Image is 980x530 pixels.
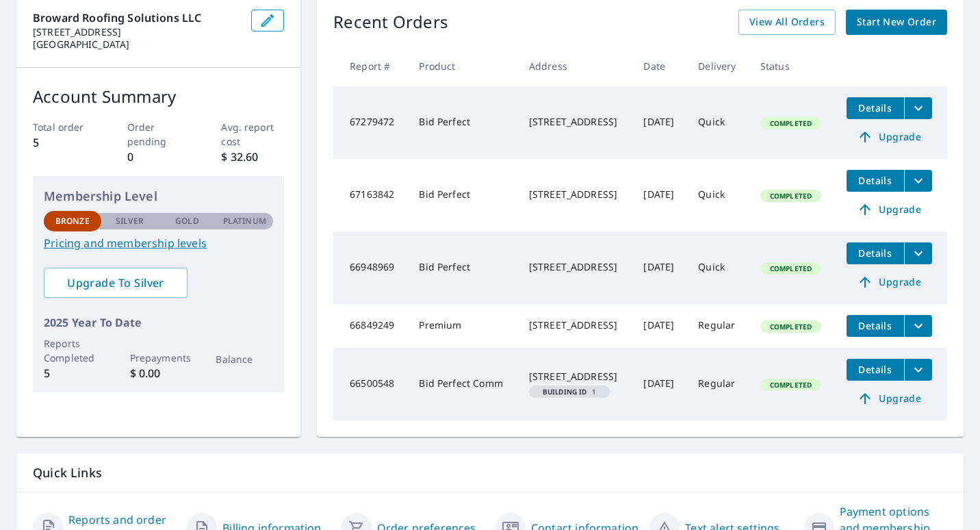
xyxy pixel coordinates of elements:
[529,260,622,274] div: [STREET_ADDRESS]
[847,388,932,409] a: Upgrade
[687,231,749,304] td: Quick
[632,159,687,231] td: [DATE]
[33,84,284,109] p: Account Summary
[518,46,633,86] th: Address
[216,352,273,366] p: Balance
[333,46,408,86] th: Report #
[333,231,408,304] td: 66948969
[762,118,820,128] span: Completed
[127,120,190,149] p: Order pending
[44,314,273,331] p: 2025 Year To Date
[762,191,820,201] span: Completed
[632,304,687,348] td: [DATE]
[44,336,101,365] p: Reports Completed
[847,126,932,148] a: Upgrade
[333,86,408,159] td: 67279472
[855,247,896,260] span: Details
[333,159,408,231] td: 67163842
[44,235,273,251] a: Pricing and membership levels
[855,319,896,332] span: Details
[904,242,932,264] button: filesDropdownBtn-66948969
[855,363,896,376] span: Details
[738,10,836,35] a: View All Orders
[534,388,605,395] span: 1
[543,388,587,395] em: Building ID
[55,215,90,227] p: Bronze
[33,10,240,26] p: Broward Roofing Solutions LLC
[632,348,687,420] td: [DATE]
[855,101,896,114] span: Details
[687,304,749,348] td: Regular
[904,97,932,119] button: filesDropdownBtn-67279472
[175,215,198,227] p: Gold
[749,46,836,86] th: Status
[529,188,622,201] div: [STREET_ADDRESS]
[223,215,266,227] p: Platinum
[33,120,96,134] p: Total order
[408,304,517,348] td: Premium
[762,264,820,273] span: Completed
[855,174,896,187] span: Details
[221,149,284,165] p: $ 32.60
[55,275,177,290] span: Upgrade To Silver
[847,242,904,264] button: detailsBtn-66948969
[33,464,947,481] p: Quick Links
[221,120,284,149] p: Avg. report cost
[44,187,273,205] p: Membership Level
[130,351,188,365] p: Prepayments
[847,359,904,381] button: detailsBtn-66500548
[529,115,622,129] div: [STREET_ADDRESS]
[855,201,924,218] span: Upgrade
[904,170,932,192] button: filesDropdownBtn-67163842
[44,268,188,298] a: Upgrade To Silver
[408,231,517,304] td: Bid Perfect
[116,215,144,227] p: Silver
[762,322,820,331] span: Completed
[408,46,517,86] th: Product
[847,97,904,119] button: detailsBtn-67279472
[687,159,749,231] td: Quick
[44,365,101,381] p: 5
[847,199,932,220] a: Upgrade
[632,46,687,86] th: Date
[855,274,924,290] span: Upgrade
[847,315,904,337] button: detailsBtn-66849249
[333,10,448,35] p: Recent Orders
[333,348,408,420] td: 66500548
[529,370,622,383] div: [STREET_ADDRESS]
[408,348,517,420] td: Bid Perfect Comm
[127,149,190,165] p: 0
[333,304,408,348] td: 66849249
[855,390,924,407] span: Upgrade
[847,271,932,293] a: Upgrade
[846,10,947,35] a: Start New Order
[408,86,517,159] td: Bid Perfect
[408,159,517,231] td: Bid Perfect
[904,315,932,337] button: filesDropdownBtn-66849249
[632,86,687,159] td: [DATE]
[687,348,749,420] td: Regular
[33,38,240,51] p: [GEOGRAPHIC_DATA]
[857,14,936,31] span: Start New Order
[762,380,820,390] span: Completed
[33,134,96,151] p: 5
[130,365,188,381] p: $ 0.00
[855,129,924,145] span: Upgrade
[749,14,825,31] span: View All Orders
[33,26,240,38] p: [STREET_ADDRESS]
[632,231,687,304] td: [DATE]
[687,46,749,86] th: Delivery
[687,86,749,159] td: Quick
[904,359,932,381] button: filesDropdownBtn-66500548
[529,318,622,332] div: [STREET_ADDRESS]
[847,170,904,192] button: detailsBtn-67163842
